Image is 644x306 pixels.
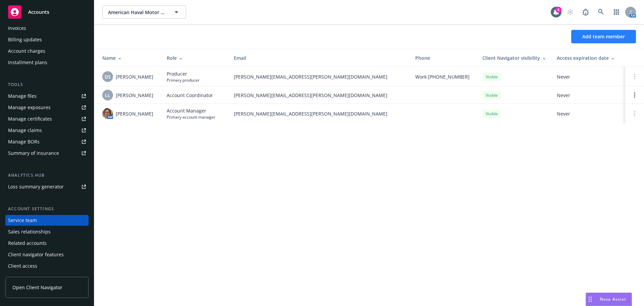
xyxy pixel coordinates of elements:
a: Service team [5,215,89,226]
div: Account settings [5,206,89,212]
span: Open Client Navigator [12,284,62,291]
div: Summary of insurance [8,148,59,159]
a: Search [594,5,608,19]
div: Installment plans [8,57,47,68]
a: Manage claims [5,125,89,136]
span: Accounts [28,9,49,15]
span: Never [557,92,620,99]
a: Switch app [610,5,623,19]
a: Client access [5,261,89,271]
div: Email [234,54,405,61]
button: Nova Assist [586,293,632,306]
div: Visible [482,110,501,118]
div: Analytics hub [5,172,89,179]
a: Accounts [5,3,89,21]
span: Account Manager [167,107,215,114]
span: [PERSON_NAME] [116,92,153,99]
img: photo [102,108,113,119]
a: Report a Bug [579,5,592,19]
div: Access expiration date [557,54,620,61]
div: Phone [415,54,472,61]
div: Drag to move [586,293,594,306]
div: Client access [8,261,37,271]
div: Manage certificates [8,114,52,124]
span: [PERSON_NAME] [116,73,153,80]
button: American Haval Motor Technology [102,5,186,19]
div: Loss summary generator [8,181,64,192]
div: Manage files [8,91,37,101]
div: Role [167,54,223,61]
div: Account charges [8,46,45,56]
span: LL [105,92,110,99]
span: [PERSON_NAME][EMAIL_ADDRESS][PERSON_NAME][DOMAIN_NAME] [234,73,405,80]
div: Tools [5,81,89,88]
div: 6 [555,7,561,13]
div: Visible [482,91,501,99]
a: Open options [631,91,639,99]
span: Add team member [582,33,625,40]
span: [PERSON_NAME] [116,110,153,117]
div: Visible [482,73,501,81]
span: Account Coordinator [167,92,213,99]
span: Primary account manager [167,114,215,120]
span: Never [557,73,620,80]
a: Loss summary generator [5,181,89,192]
a: Installment plans [5,57,89,68]
a: Manage certificates [5,114,89,124]
div: Invoices [8,23,26,34]
span: DS [105,73,111,80]
div: Manage exposures [8,102,51,113]
a: Manage BORs [5,136,89,147]
span: Primary producer [167,77,200,83]
span: Producer [167,70,200,77]
span: [PERSON_NAME][EMAIL_ADDRESS][PERSON_NAME][DOMAIN_NAME] [234,110,405,117]
div: Service team [8,215,37,226]
div: Client navigator features [8,249,64,260]
a: Account charges [5,46,89,56]
a: Client navigator features [5,249,89,260]
div: Related accounts [8,238,47,249]
a: Manage exposures [5,102,89,113]
a: Summary of insurance [5,148,89,159]
div: Name [102,54,156,61]
div: Sales relationships [8,226,51,237]
a: Manage files [5,91,89,101]
span: American Haval Motor Technology [108,9,166,16]
div: Manage claims [8,125,42,136]
div: Billing updates [8,34,42,45]
div: Client Navigator visibility [482,54,546,61]
span: Nova Assist [600,296,626,302]
button: Add team member [571,30,636,43]
div: Manage BORs [8,136,40,147]
span: Work [PHONE_NUMBER] [415,73,470,80]
a: Start snowing [563,5,577,19]
span: [PERSON_NAME][EMAIL_ADDRESS][PERSON_NAME][DOMAIN_NAME] [234,92,405,99]
a: Billing updates [5,34,89,45]
a: Related accounts [5,238,89,249]
span: Never [557,110,620,117]
a: Sales relationships [5,226,89,237]
a: Invoices [5,23,89,34]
